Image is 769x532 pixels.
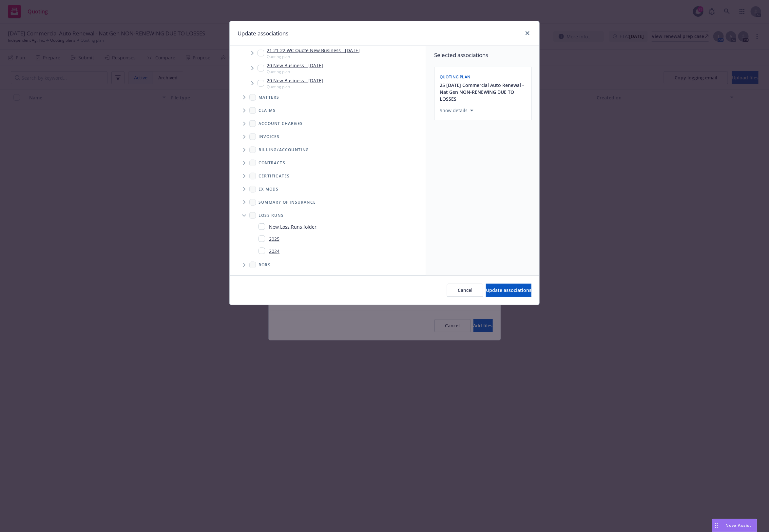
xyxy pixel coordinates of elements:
span: Billing/Accounting [259,148,309,152]
span: Invoices [259,135,280,139]
a: 20 New Business - [DATE] [267,62,323,69]
span: Ex Mods [259,187,279,191]
a: New Loss Runs folder [269,223,317,230]
span: Nova Assist [726,522,752,528]
span: Quoting plan [267,54,360,59]
button: 25 [DATE] Commercial Auto Renewal - Nat Gen NON-RENEWING DUE TO LOSSES [440,82,527,102]
a: 2025 [269,235,279,242]
span: Claims [259,109,276,113]
a: close [524,29,531,37]
span: Summary of insurance [259,200,316,204]
button: Nova Assist [712,519,757,532]
h1: Update associations [238,29,288,38]
button: Update associations [486,284,531,297]
span: Account charges [259,122,303,126]
span: Contracts [259,161,285,165]
span: Update associations [486,287,531,293]
span: Quoting plan [267,84,323,90]
span: Certificates [259,174,290,178]
div: Drag to move [712,519,721,532]
span: Cancel [458,287,472,293]
a: 20 New Business - [DATE] [267,77,323,84]
button: Cancel [447,284,483,297]
button: Show details [437,107,476,114]
span: Matters [259,95,279,99]
a: 2024 [269,248,279,255]
a: 21 21-22 WC Quote New Business - [DATE] [267,47,360,54]
span: Selected associations [434,51,531,59]
span: Quoting plan [267,69,323,74]
span: BORs [259,263,271,267]
span: Loss Runs [259,214,284,217]
div: Folder Tree Example [230,143,426,272]
span: Quoting plan [440,74,471,80]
